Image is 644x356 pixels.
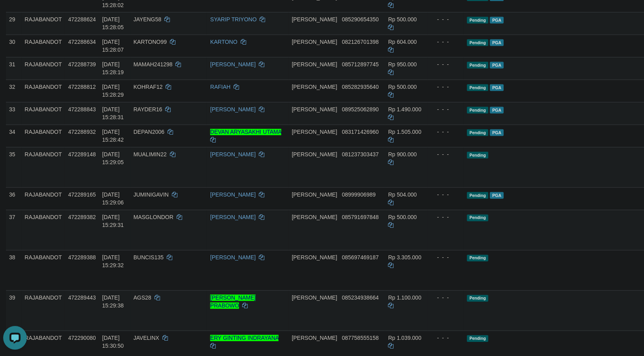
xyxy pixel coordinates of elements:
span: Copy 085282935640 to clipboard [342,84,378,90]
td: 31 [6,57,21,80]
span: BUNCIS135 [134,255,164,261]
span: 472288634 [68,39,96,45]
span: [PERSON_NAME] [292,17,337,23]
span: [PERSON_NAME] [292,129,337,135]
span: Rp 500.000 [388,214,417,221]
td: RAJABANDOT [21,80,65,102]
span: Pending [467,17,488,24]
button: Open LiveChat chat widget [3,3,27,27]
span: Copy 085234938664 to clipboard [342,295,378,301]
span: Copy 089525062890 to clipboard [342,107,378,113]
span: Pending [467,84,488,91]
td: 30 [6,35,21,57]
span: 472288739 [68,62,96,68]
span: Rp 500.000 [388,17,417,23]
span: Pending [467,295,488,302]
span: KARTONO99 [134,39,167,45]
div: - - - [431,214,461,221]
span: Copy 087758555158 to clipboard [342,335,378,341]
td: RAJABANDOT [21,147,65,187]
td: RAJABANDOT [21,57,65,80]
span: Rp 3.305.000 [388,255,422,261]
span: [DATE] 15:28:42 [102,129,124,143]
span: [PERSON_NAME] [292,295,337,301]
div: - - - [431,16,461,24]
span: [PERSON_NAME] [292,152,337,158]
div: - - - [431,334,461,342]
span: [PERSON_NAME] [292,107,337,113]
span: 472288812 [68,84,96,90]
a: RAFIAH [210,84,230,90]
div: - - - [431,61,461,69]
span: 472289148 [68,152,96,158]
span: Rp 1.039.000 [388,335,422,341]
span: 472289388 [68,255,96,261]
span: Copy 085791697848 to clipboard [342,214,378,221]
div: - - - [431,83,461,91]
td: 35 [6,147,21,187]
span: Copy 083171426960 to clipboard [342,129,378,135]
div: - - - [431,191,461,199]
span: Pending [467,255,488,262]
td: RAJABANDOT [21,250,65,290]
span: [DATE] 15:29:05 [102,152,124,166]
span: [DATE] 15:28:19 [102,62,124,76]
span: Rp 500.000 [388,84,417,90]
span: 472288932 [68,129,96,135]
span: JAVELINX [134,335,159,341]
div: - - - [431,151,461,159]
span: AGS28 [134,295,151,301]
td: 39 [6,290,21,331]
span: [DATE] 15:29:38 [102,295,124,309]
span: [DATE] 15:28:29 [102,84,124,98]
td: 38 [6,250,21,290]
td: RAJABANDOT [21,125,65,147]
a: [PERSON_NAME] [210,192,256,198]
span: Rp 1.490.000 [388,107,422,113]
td: 37 [6,210,21,250]
div: - - - [431,294,461,302]
span: JUMINIGAVIN [134,192,169,198]
span: Marked by adkfebri [490,129,504,136]
a: [PERSON_NAME] [210,152,256,158]
td: 34 [6,125,21,147]
span: JAYENG58 [134,17,162,23]
a: [PERSON_NAME] [210,107,256,113]
span: [DATE] 15:29:06 [102,192,124,206]
div: - - - [431,106,461,114]
a: [PERSON_NAME] [210,255,256,261]
span: Pending [467,192,488,199]
span: MUALIMIN22 [134,152,167,158]
td: RAJABANDOT [21,187,65,210]
span: [PERSON_NAME] [292,255,337,261]
div: - - - [431,254,461,262]
span: Rp 604.000 [388,39,417,45]
span: Rp 900.000 [388,152,417,158]
a: KARTONO [210,39,237,45]
div: - - - [431,38,461,46]
span: Marked by adkfebri [490,62,504,69]
span: Copy 085290654350 to clipboard [342,17,378,23]
span: Pending [467,62,488,69]
td: RAJABANDOT [21,290,65,331]
a: ERY GINTING INDRAYANA [210,335,279,341]
span: Rp 1.505.000 [388,129,422,135]
span: 472289382 [68,214,96,221]
span: [PERSON_NAME] [292,335,337,341]
span: [PERSON_NAME] [292,192,337,198]
span: [PERSON_NAME] [292,84,337,90]
span: Pending [467,107,488,114]
td: RAJABANDOT [21,102,65,125]
a: SYARIP TRIYONO [210,17,256,23]
span: RAYDER16 [134,107,162,113]
span: Rp 1.100.000 [388,295,422,301]
span: KOHRAF12 [134,84,163,90]
span: Pending [467,215,488,221]
span: Marked by adkfebri [490,17,504,24]
a: [PERSON_NAME] PRABOWO [210,295,256,309]
span: 472290080 [68,335,96,341]
span: Pending [467,152,488,159]
td: 32 [6,80,21,102]
span: Rp 950.000 [388,62,417,68]
td: RAJABANDOT [21,210,65,250]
